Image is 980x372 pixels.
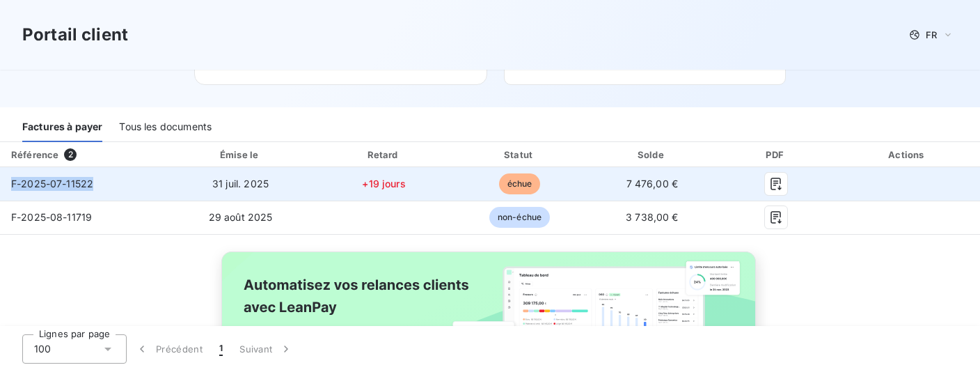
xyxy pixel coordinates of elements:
span: 3 738,00 € [626,211,679,223]
span: non-échue [489,207,550,228]
div: PDF [720,148,832,162]
div: Émise le [168,148,313,162]
div: Actions [838,148,977,162]
span: échue [499,173,541,194]
span: 1 [219,342,223,356]
button: 1 [211,334,231,364]
span: 29 août 2025 [209,211,273,223]
div: Statut [455,148,584,162]
span: 31 juil. 2025 [212,178,269,189]
span: F-2025-07-11522 [11,178,93,189]
span: 2 [64,148,77,161]
button: Suivant [231,334,301,364]
span: FR [926,29,937,40]
div: Référence [11,149,58,160]
div: Factures à payer [22,113,102,142]
div: Solde [590,148,715,162]
span: 100 [34,342,51,356]
button: Précédent [127,334,211,364]
div: Retard [318,148,450,162]
div: Tous les documents [119,113,212,142]
span: F-2025-08-11719 [11,211,92,223]
span: 7 476,00 € [626,178,679,189]
h3: Portail client [22,22,128,47]
span: +19 jours [362,178,405,189]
